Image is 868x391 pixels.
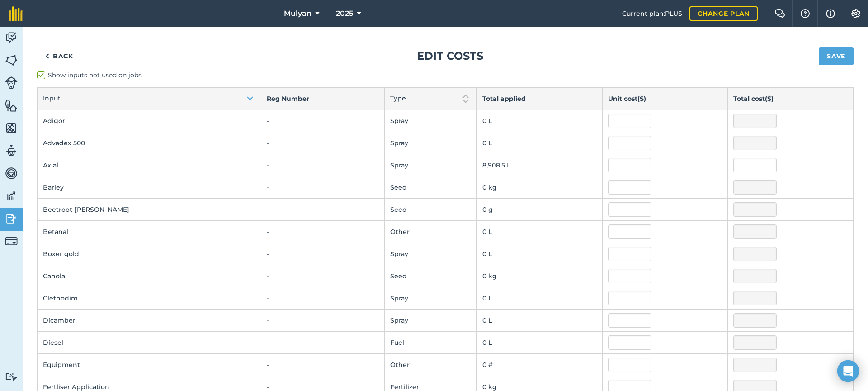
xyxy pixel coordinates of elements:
[5,76,18,89] img: svg+xml;base64,PD94bWwgdmVyc2lvbj0iMS4wIiBlbmNvZGluZz0idXRmLTgiPz4KPCEtLSBHZW5lcmF0b3I6IEFkb2JlIE...
[774,9,785,18] img: Two speech bubbles overlapping with the left bubble in the forefront
[800,9,811,18] img: A question mark icon
[385,354,477,376] td: Other
[477,154,603,176] td: 8,908.5 L
[477,88,603,110] th: Total applied
[38,287,261,310] td: Clethodim
[477,354,603,376] td: 0 #
[38,176,261,199] td: Barley
[5,235,18,248] img: svg+xml;base64,PD94bWwgdmVyc2lvbj0iMS4wIiBlbmNvZGluZz0idXRmLTgiPz4KPCEtLSBHZW5lcmF0b3I6IEFkb2JlIE...
[385,310,477,332] td: Spray
[5,372,18,381] img: svg+xml;base64,PD94bWwgdmVyc2lvbj0iMS4wIiBlbmNvZGluZz0idXRmLTgiPz4KPCEtLSBHZW5lcmF0b3I6IEFkb2JlIE...
[38,88,261,110] button: Input
[261,199,385,221] td: -
[385,154,477,176] td: Spray
[385,287,477,310] td: Spray
[38,332,261,354] td: Diesel
[819,47,854,65] button: Save
[38,199,261,221] td: Beetroot-[PERSON_NAME]
[261,88,385,110] th: Reg Number
[477,243,603,265] td: 0 L
[261,221,385,243] td: -
[385,176,477,199] td: Seed
[261,243,385,265] td: -
[261,310,385,332] td: -
[477,221,603,243] td: 0 L
[385,88,476,110] button: Type
[245,93,255,104] img: Arrow pointing down to show items are sorted in ascending order
[284,8,311,19] span: Mulyan
[5,121,18,135] img: svg+xml;base64,PHN2ZyB4bWxucz0iaHR0cDovL3d3dy53My5vcmcvMjAwMC9zdmciIHdpZHRoPSI1NiIgaGVpZ2h0PSI2MC...
[261,265,385,287] td: -
[385,243,477,265] td: Spray
[38,132,261,154] td: Advadex 500
[602,88,728,110] th: Unit cost ( $ )
[37,47,81,65] a: Back
[45,51,49,62] img: svg+xml;base64,PHN2ZyB4bWxucz0iaHR0cDovL3d3dy53My5vcmcvMjAwMC9zdmciIHdpZHRoPSI5IiBoZWlnaHQ9IjI0Ii...
[837,360,859,382] div: Open Intercom Messenger
[5,212,18,225] img: svg+xml;base64,PD94bWwgdmVyc2lvbj0iMS4wIiBlbmNvZGluZz0idXRmLTgiPz4KPCEtLSBHZW5lcmF0b3I6IEFkb2JlIE...
[385,132,477,154] td: Spray
[417,49,483,63] h1: Edit costs
[5,99,18,112] img: svg+xml;base64,PHN2ZyB4bWxucz0iaHR0cDovL3d3dy53My5vcmcvMjAwMC9zdmciIHdpZHRoPSI1NiIgaGVpZ2h0PSI2MC...
[9,6,23,21] img: fieldmargin Logo
[385,110,477,132] td: Spray
[689,6,758,21] a: Change plan
[477,176,603,199] td: 0 kg
[385,332,477,354] td: Fuel
[261,110,385,132] td: -
[38,354,261,376] td: Equipment
[261,354,385,376] td: -
[5,189,18,203] img: svg+xml;base64,PD94bWwgdmVyc2lvbj0iMS4wIiBlbmNvZGluZz0idXRmLTgiPz4KPCEtLSBHZW5lcmF0b3I6IEFkb2JlIE...
[477,287,603,310] td: 0 L
[261,154,385,176] td: -
[826,8,835,19] img: svg+xml;base64,PHN2ZyB4bWxucz0iaHR0cDovL3d3dy53My5vcmcvMjAwMC9zdmciIHdpZHRoPSIxNyIgaGVpZ2h0PSIxNy...
[38,221,261,243] td: Betanal
[477,132,603,154] td: 0 L
[477,310,603,332] td: 0 L
[477,332,603,354] td: 0 L
[38,265,261,287] td: Canola
[477,110,603,132] td: 0 L
[477,199,603,221] td: 0 g
[477,265,603,287] td: 0 kg
[5,167,18,180] img: svg+xml;base64,PD94bWwgdmVyc2lvbj0iMS4wIiBlbmNvZGluZz0idXRmLTgiPz4KPCEtLSBHZW5lcmF0b3I6IEFkb2JlIE...
[261,332,385,354] td: -
[5,53,18,67] img: svg+xml;base64,PHN2ZyB4bWxucz0iaHR0cDovL3d3dy53My5vcmcvMjAwMC9zdmciIHdpZHRoPSI1NiIgaGVpZ2h0PSI2MC...
[38,110,261,132] td: Adigor
[38,310,261,332] td: Dicamber
[261,287,385,310] td: -
[37,71,854,80] label: Show inputs not used on jobs
[261,132,385,154] td: -
[850,9,861,18] img: A cog icon
[728,88,854,110] th: Total cost ( $ )
[385,221,477,243] td: Other
[5,144,18,157] img: svg+xml;base64,PD94bWwgdmVyc2lvbj0iMS4wIiBlbmNvZGluZz0idXRmLTgiPz4KPCEtLSBHZW5lcmF0b3I6IEFkb2JlIE...
[460,93,471,104] img: Two arrows, one pointing up and one pointing down to show sort is not active on this column
[261,176,385,199] td: -
[622,9,682,19] span: Current plan : PLUS
[385,199,477,221] td: Seed
[38,243,261,265] td: Boxer gold
[385,265,477,287] td: Seed
[5,31,18,44] img: svg+xml;base64,PD94bWwgdmVyc2lvbj0iMS4wIiBlbmNvZGluZz0idXRmLTgiPz4KPCEtLSBHZW5lcmF0b3I6IEFkb2JlIE...
[336,8,353,19] span: 2025
[38,154,261,176] td: Axial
